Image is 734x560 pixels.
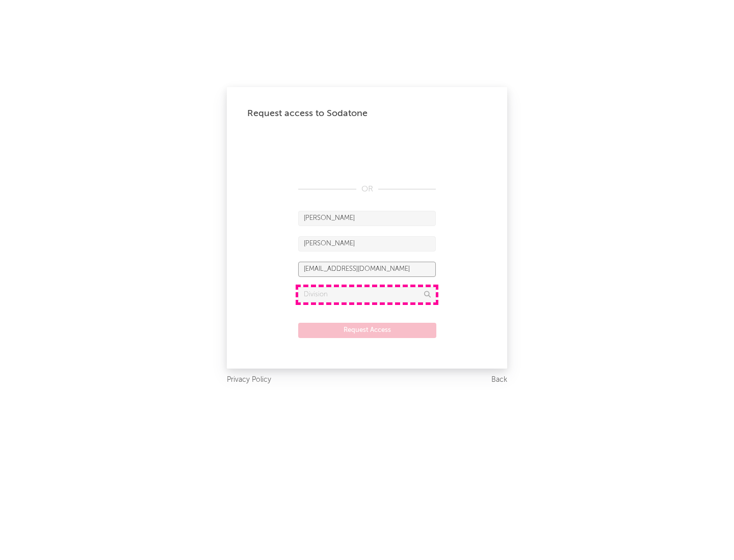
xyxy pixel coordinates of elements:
[247,107,487,120] div: Request access to Sodatone
[298,262,436,277] input: Email
[298,183,436,195] div: OR
[298,211,436,226] input: First Name
[298,236,436,251] input: Last Name
[227,374,271,386] a: Privacy Policy
[491,374,507,386] a: Back
[298,323,436,338] button: Request Access
[298,287,436,302] input: Division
